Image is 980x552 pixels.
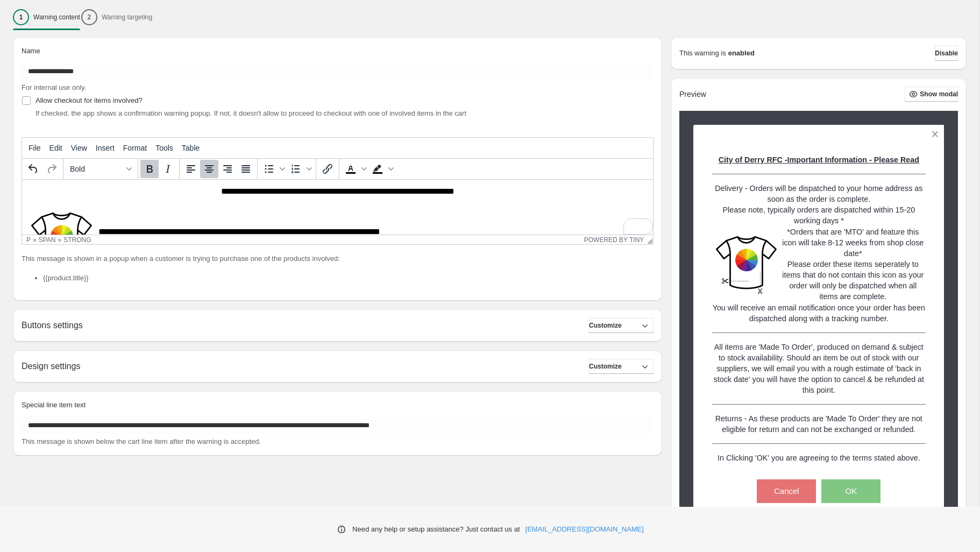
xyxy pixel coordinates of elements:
span: Show modal [920,90,958,98]
div: strong [63,236,91,244]
p: *Orders that are 'MTO' and feature this icon will take 8-12 weeks from shop close date* [781,227,925,259]
p: Warning content [33,13,80,22]
span: Special line item text [22,401,86,409]
button: Insert/edit link [318,160,337,178]
div: span [39,236,56,244]
div: p [26,236,31,244]
span: View [71,144,87,152]
button: OK [821,479,880,503]
button: Undo [24,160,42,178]
button: Bold [140,160,159,178]
div: Resize [644,235,653,244]
p: This message is shown in a popup when a customer is trying to purchase one of the products involved: [22,253,654,264]
span: Format [123,144,147,152]
span: File [29,144,41,152]
div: Bullet list [260,160,287,178]
span: For internal use only. [22,83,86,91]
p: Please note, typically orders are dispatched within 15-20 working days * [712,204,926,226]
span: Bold [70,165,123,173]
button: 1Warning content [13,6,80,29]
p: In Clicking 'OK' you are agreeing to the terms stated above. [712,452,926,463]
p: Delivery - Orders will be dispatched to your home address as soon as the order is complete. [712,183,926,204]
span: Tools [155,144,173,152]
iframe: Rich Text Area [22,180,653,235]
p: Returns - As these products are 'Made To Order' they are not eligible for return and can not be e... [712,413,926,435]
button: Cancel [757,479,816,503]
strong: City of Derry RFC -Important Information - Please Read [719,155,919,164]
span: Insert [96,144,115,152]
h2: Design settings [22,361,80,371]
p: Please order these items seperately to items that do not contain this icon as your order will onl... [781,259,925,302]
div: Numbered list [287,160,314,178]
button: Align right [218,160,237,178]
button: Disable [935,46,958,61]
p: All items are 'Made To Order', produced on demand & subject to stock availability. Should an item... [712,342,926,395]
a: Powered by Tiny [584,236,644,244]
button: Italic [159,160,177,178]
button: Redo [42,160,61,178]
span: If checked, the app shows a confirmation warning popup. If not, it doesn't allow to proceed to ch... [35,109,466,117]
span: Table [182,144,200,152]
a: [EMAIL_ADDRESS][DOMAIN_NAME] [525,524,644,535]
h2: Buttons settings [22,320,83,330]
li: {{product.title}} [43,273,654,284]
span: Edit [49,144,62,152]
div: Text color [342,160,368,178]
button: Customize [589,318,654,333]
div: » [33,236,37,244]
span: Allow checkout for items involved? [35,96,143,104]
span: Customize [589,362,622,371]
span: Name [22,47,40,55]
h2: Preview [679,90,706,99]
div: » [58,236,62,244]
div: 1 [13,9,29,25]
div: Background color [368,160,395,178]
strong: enabled [728,48,755,59]
button: Align center [200,160,218,178]
button: Align left [182,160,200,178]
button: Justify [237,160,255,178]
span: Disable [935,49,958,58]
span: Customize [589,321,622,330]
p: This warning is [679,48,726,59]
span: This message is shown below the cart line item after the warning is accepted. [22,437,261,445]
p: You will receive an email notification once your order has been dispatched along with a tracking ... [712,302,926,324]
button: Formats [66,160,136,178]
button: Show modal [905,87,958,102]
button: Customize [589,359,654,374]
